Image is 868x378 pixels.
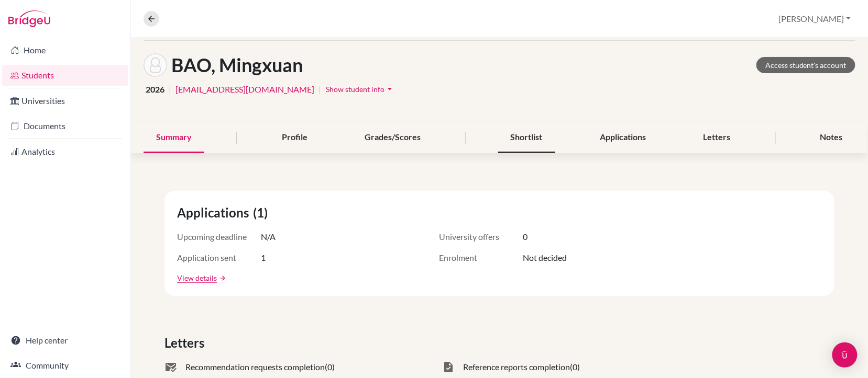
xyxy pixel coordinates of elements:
[463,361,570,373] span: Reference reports completion
[2,355,128,376] a: Community
[439,251,523,264] span: Enrolment
[185,361,325,373] span: Recommendation requests completion
[587,122,658,153] div: Applications
[2,90,128,111] a: Universities
[498,122,555,153] div: Shortlist
[2,141,128,162] a: Analytics
[325,361,335,373] span: (0)
[2,330,128,351] a: Help center
[171,54,303,76] h1: BAO, Mingxuan
[439,231,523,243] span: University offers
[164,334,208,352] span: Letters
[442,361,455,373] span: task
[2,116,128,136] a: Documents
[177,231,261,243] span: Upcoming deadline
[175,83,314,96] a: [EMAIL_ADDRESS][DOMAIN_NAME]
[523,231,528,243] span: 0
[177,272,217,283] a: View details
[2,65,128,86] a: Students
[774,9,855,29] button: [PERSON_NAME]
[690,122,743,153] div: Letters
[164,361,177,373] span: mark_email_read
[808,122,855,153] div: Notes
[2,40,128,61] a: Home
[756,57,855,73] a: Access student's account
[177,251,261,264] span: Application sent
[832,342,858,368] div: Open Intercom Messenger
[523,251,567,264] span: Not decided
[384,84,395,94] i: arrow_drop_down
[326,85,384,94] span: Show student info
[261,231,276,243] span: N/A
[325,81,395,97] button: Show student infoarrow_drop_down
[144,122,204,153] div: Summary
[144,53,167,77] img: Mingxuan BAO's avatar
[177,203,253,222] span: Applications
[146,83,164,96] span: 2026
[352,122,433,153] div: Grades/Scores
[253,203,272,222] span: (1)
[318,83,321,96] span: |
[169,83,171,96] span: |
[261,251,266,264] span: 1
[8,10,50,27] img: Bridge-U
[217,274,226,282] a: arrow_forward
[570,361,580,373] span: (0)
[269,122,320,153] div: Profile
